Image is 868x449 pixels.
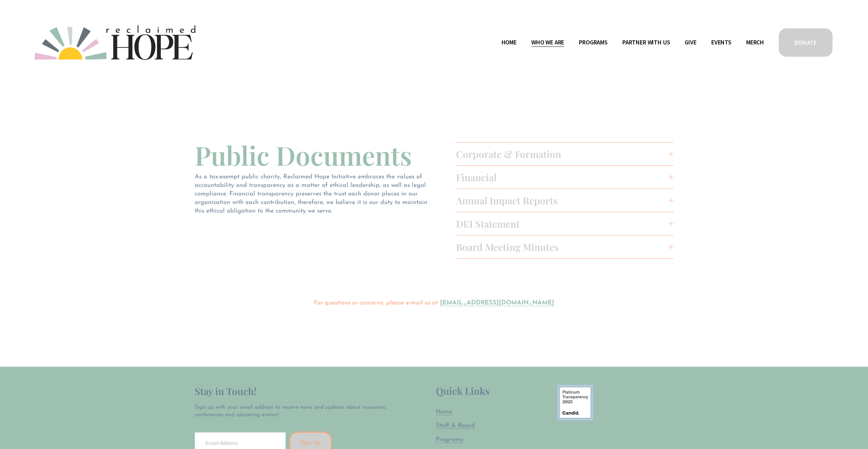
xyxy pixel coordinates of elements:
button: Corporate & Formation [456,142,674,165]
a: Programs [436,436,463,444]
span: Partner With Us [622,38,670,47]
a: Give [685,37,696,48]
a: Events [711,37,731,48]
span: Annual Impact Reports [456,194,669,207]
button: Annual Impact Reports [456,189,674,212]
span: Programs [579,38,608,47]
span: DEI Statement [456,217,669,230]
span: Staff & Board [436,423,475,429]
img: 9878580 [557,384,594,421]
a: Merch [746,37,764,48]
p: Sign up with your email address to receive news and updates about resources, conferences and upco... [195,404,392,419]
em: For questions or concerns, please e-mail us at [314,300,438,306]
span: Public Documents [195,138,412,172]
span: Sign Up [300,439,321,446]
button: Financial [456,166,674,189]
a: folder dropdown [579,37,608,48]
img: Reclaimed Hope Initiative [35,25,195,60]
span: Programs [436,437,463,443]
a: Staff & Board [436,422,475,430]
a: folder dropdown [531,37,564,48]
button: Board Meeting Minutes [456,235,674,258]
span: Who We Are [531,38,564,47]
span: Corporate & Formation [456,148,669,160]
a: Home [436,408,452,417]
span: Home [436,409,452,415]
a: folder dropdown [622,37,670,48]
a: [EMAIL_ADDRESS][DOMAIN_NAME] [440,300,554,306]
a: Home [501,37,516,48]
span: As a tax-exempt public charity, Reclaimed Hope Initiative embraces the values of accountability a... [195,174,429,215]
span: Board Meeting Minutes [456,241,669,253]
a: DONATE [778,27,833,58]
h2: Stay in Touch! [195,384,392,398]
button: DEI Statement [456,212,674,235]
span: Financial [456,171,669,183]
span: Quick Links [436,384,490,397]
